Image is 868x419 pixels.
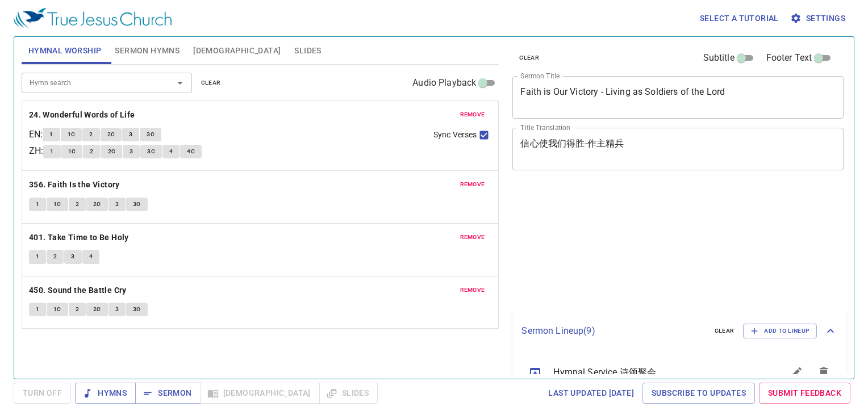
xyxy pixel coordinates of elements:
span: 2C [93,304,101,315]
button: remove [453,231,492,244]
button: 450. Sound the Battle Cry [29,283,128,298]
button: 24. Wonderful Words of Life [29,108,137,122]
img: True Jesus Church [14,8,172,28]
button: 356. Faith Is the Victory [29,178,122,192]
span: 3C [133,199,141,209]
button: 2C [101,145,123,158]
button: 4 [82,250,99,263]
button: Settings [788,8,850,29]
button: 2C [101,128,122,141]
button: Open [172,75,188,91]
button: 4C [180,145,202,158]
span: remove [460,110,485,120]
span: 4 [89,252,93,262]
span: 3 [115,304,119,315]
iframe: from-child [508,182,779,308]
button: clear [708,324,741,338]
span: remove [460,285,485,295]
span: Subtitle [703,51,735,65]
span: Add to Lineup [750,326,809,336]
span: Hymnal Worship [28,44,102,58]
button: 3C [140,145,162,158]
span: 3 [115,199,119,209]
span: 1 [36,252,39,262]
button: clear [512,51,546,65]
button: 1 [43,128,60,141]
button: 2C [86,303,108,316]
span: 1 [36,304,39,315]
span: Hymns [84,386,127,400]
span: Subscribe to Updates [652,386,746,400]
span: Last updated [DATE] [548,386,634,400]
button: remove [453,108,492,121]
button: 2 [82,128,99,141]
button: 1 [29,250,46,263]
span: 2C [108,146,116,157]
span: Sync Verses [433,129,477,141]
span: remove [460,179,485,190]
a: Last updated [DATE] [544,383,639,404]
span: clear [201,78,221,88]
button: 1C [47,303,68,316]
span: remove [460,232,485,242]
span: Footer Text [766,51,812,65]
span: Settings [792,11,845,26]
a: Subscribe to Updates [642,383,755,404]
span: 2 [76,304,79,315]
span: 3C [147,146,155,157]
span: 2 [76,199,79,209]
p: ZH : [29,144,43,158]
button: 1 [29,198,46,211]
span: 1 [50,146,53,157]
span: Sermon Hymns [115,44,180,58]
textarea: Faith is Our Victory - Living as Soldiers of the Lord [520,86,836,108]
span: Sermon [144,386,191,400]
button: 2 [83,145,100,158]
button: 401. Take Time to Be Holy [29,231,131,245]
p: EN : [29,128,43,141]
button: 3 [123,145,140,158]
span: 2C [93,199,101,209]
button: Hymns [75,383,136,404]
button: 1C [61,145,83,158]
span: Submit Feedback [768,386,841,400]
b: 450. Sound the Battle Cry [29,283,127,298]
button: 1 [29,303,46,316]
button: Add to Lineup [743,324,817,338]
span: 2 [90,146,93,157]
span: clear [715,326,735,336]
button: 3C [140,128,161,141]
span: 3 [129,129,132,140]
span: Select a tutorial [700,11,779,26]
span: [DEMOGRAPHIC_DATA] [193,44,281,58]
button: Select a tutorial [695,8,783,29]
span: 3 [71,252,74,262]
button: 4 [162,145,180,158]
span: 3C [147,129,155,140]
button: clear [194,76,228,90]
button: 3 [122,128,139,141]
b: 24. Wonderful Words of Life [29,108,135,122]
span: 4 [169,146,173,157]
button: 3 [108,198,126,211]
span: 1C [53,199,61,209]
b: 356. Faith Is the Victory [29,178,120,192]
button: 3 [64,250,81,263]
button: 1C [47,198,68,211]
span: 3C [133,304,141,315]
span: Audio Playback [412,76,476,90]
button: remove [453,178,492,191]
button: 3C [126,303,148,316]
span: 1 [36,199,39,209]
span: 1C [68,129,76,140]
button: 2 [69,303,86,316]
button: 1C [61,128,82,141]
span: 2 [89,129,93,140]
a: Submit Feedback [759,383,850,404]
div: Sermon Lineup(9)clearAdd to Lineup [512,312,846,350]
span: 1C [53,304,61,315]
span: clear [519,53,539,63]
button: Sermon [135,383,201,404]
button: 2C [86,198,108,211]
button: 1 [43,145,60,158]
